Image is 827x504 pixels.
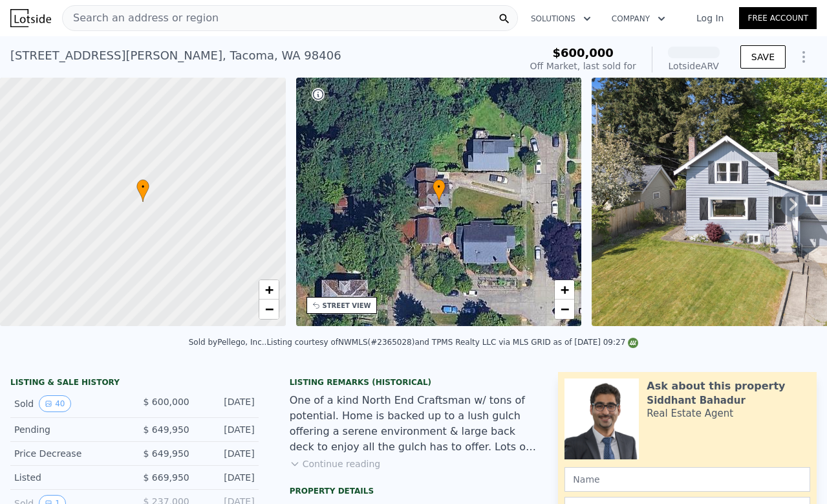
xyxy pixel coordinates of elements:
a: Zoom in [555,280,574,300]
img: Lotside [10,9,51,27]
span: + [561,281,569,298]
img: NWMLS Logo [628,338,638,348]
span: $ 600,000 [143,397,189,407]
span: − [264,301,273,317]
a: Zoom out [259,300,279,319]
span: + [264,281,273,298]
a: Zoom in [259,280,279,300]
div: Off Market, last sold for [530,60,636,72]
div: [DATE] [200,423,255,436]
a: Log In [681,12,739,25]
div: [DATE] [200,471,255,484]
span: • [136,181,149,193]
div: Sold [14,395,124,412]
div: • [136,179,149,202]
div: STREET VIEW [323,301,371,311]
div: Property details [290,486,538,496]
span: $ 649,950 [143,424,189,435]
button: Company [601,7,676,30]
span: $ 649,950 [143,448,189,459]
div: Ask about this property [647,378,785,394]
input: Name [564,467,810,492]
div: Listing Remarks (Historical) [290,377,538,388]
div: LISTING & SALE HISTORY [10,377,259,390]
div: [DATE] [200,395,255,412]
div: Sold by Pellego, Inc. . [189,338,267,347]
button: Continue reading [290,457,381,470]
span: − [561,301,569,317]
span: • [433,181,446,193]
span: $ 669,950 [143,472,189,483]
button: View historical data [39,395,70,412]
span: $600,000 [552,46,614,60]
div: Siddhant Bahadur [647,394,745,407]
div: Real Estate Agent [647,407,733,420]
div: Listed [14,471,124,484]
a: Zoom out [555,300,574,319]
div: Price Decrease [14,447,124,460]
div: • [433,179,446,202]
button: Show Options [791,44,817,70]
button: Solutions [521,7,601,30]
div: Pending [14,423,124,436]
div: [DATE] [200,447,255,460]
span: Search an address or region [63,10,219,26]
div: [STREET_ADDRESS][PERSON_NAME] , Tacoma , WA 98406 [10,47,341,65]
div: Listing courtesy of NWMLS (#2365028) and TPMS Realty LLC via MLS GRID as of [DATE] 09:27 [266,338,638,347]
div: Lotside ARV [668,60,720,72]
a: Free Account [739,7,817,29]
button: SAVE [740,45,786,69]
div: One of a kind North End Craftsman w/ tons of potential. Home is backed up to a lush gulch offerin... [290,393,538,455]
